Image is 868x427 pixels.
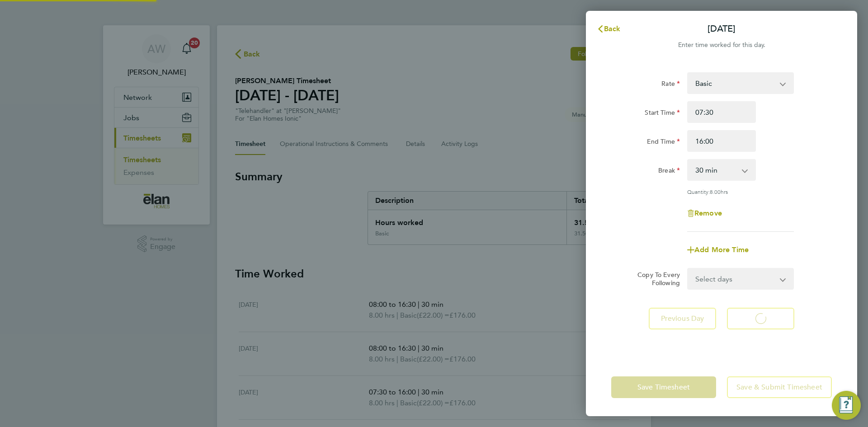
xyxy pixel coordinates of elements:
label: Rate [661,80,680,90]
span: Back [604,24,621,33]
div: Enter time worked for this day. [586,40,857,51]
button: Back [588,20,630,38]
div: Quantity: hrs [687,188,794,195]
button: Engage Resource Center [832,391,861,420]
span: Remove [694,209,722,217]
label: Break [658,166,680,177]
label: Copy To Every Following [630,271,680,287]
span: 8.00 [710,188,721,195]
label: Start Time [645,108,680,119]
input: E.g. 18:00 [687,130,756,152]
p: [DATE] [708,23,736,35]
button: Add More Time [687,246,749,253]
label: End Time [647,137,680,148]
input: E.g. 08:00 [687,101,756,123]
span: Add More Time [694,245,749,254]
button: Remove [687,210,722,217]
